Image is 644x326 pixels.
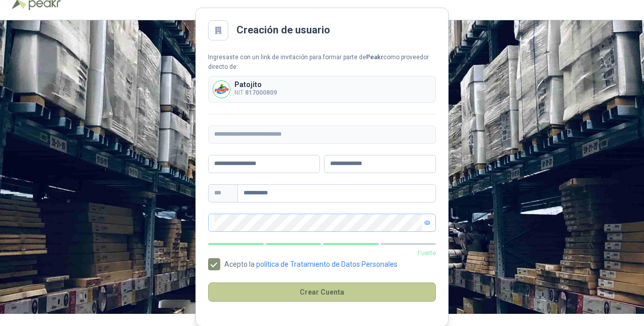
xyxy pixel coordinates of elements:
[236,22,330,38] h2: Creación de usuario
[220,261,401,268] span: Acepto la
[208,53,436,72] div: Ingresaste con un link de invitación para formar parte de como proveedor directo de:
[256,260,397,268] a: política de Tratamiento de Datos Personales
[208,248,436,258] p: Fuerte
[208,282,436,302] button: Crear Cuenta
[366,54,383,61] b: Peakr
[234,81,277,88] p: Patojito
[213,81,230,98] img: Company Logo
[234,88,277,98] p: NIT
[424,220,430,226] span: eye
[245,89,277,96] b: 817000809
